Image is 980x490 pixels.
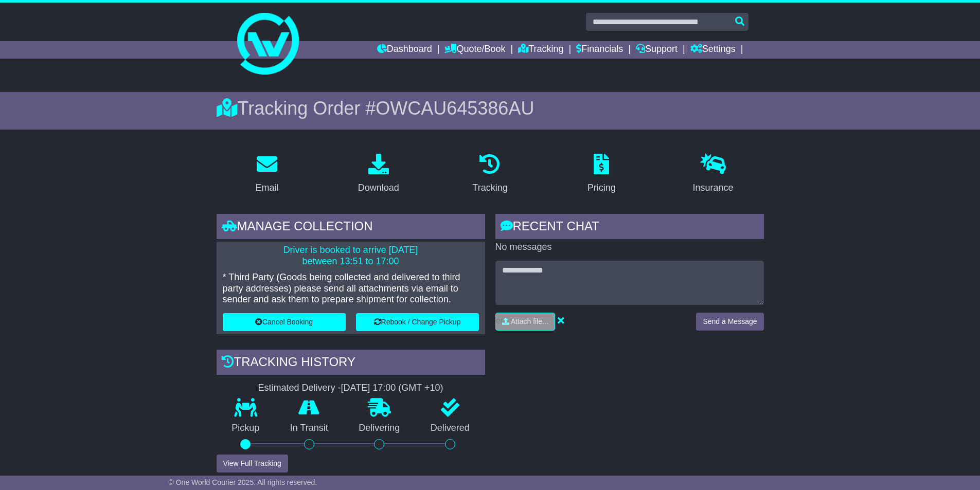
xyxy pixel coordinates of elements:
div: Estimated Delivery - [217,383,485,394]
a: Tracking [466,150,514,198]
a: Insurance [686,150,740,198]
a: Pricing [581,150,622,198]
p: * Third Party (Goods being collected and delivered to third party addresses) please send all atta... [223,272,479,305]
button: Rebook / Change Pickup [356,313,479,331]
p: Delivering [344,423,416,434]
a: Email [248,150,285,198]
button: Send a Message [696,313,763,331]
div: RECENT CHAT [495,214,764,242]
a: Download [351,150,406,198]
span: OWCAU645386AU [376,98,534,119]
div: Pricing [587,181,616,195]
a: Dashboard [377,41,432,59]
p: In Transit [275,423,344,434]
div: Tracking history [217,350,485,377]
div: [DATE] 17:00 (GMT +10) [341,383,443,394]
span: © One World Courier 2025. All rights reserved. [169,478,317,486]
a: Tracking [518,41,563,59]
div: Insurance [693,181,734,195]
a: Financials [576,41,623,59]
p: Driver is booked to arrive [DATE] between 13:51 to 17:00 [223,245,479,267]
button: Cancel Booking [223,313,346,331]
div: Tracking Order # [217,97,764,119]
div: Manage collection [217,214,485,242]
a: Support [636,41,678,59]
div: Email [255,181,278,195]
a: Settings [690,41,736,59]
a: Quote/Book [444,41,505,59]
button: View Full Tracking [217,455,288,473]
div: Download [358,181,399,195]
p: No messages [495,242,764,253]
p: Delivered [415,423,485,434]
div: Tracking [472,181,507,195]
p: Pickup [217,423,275,434]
